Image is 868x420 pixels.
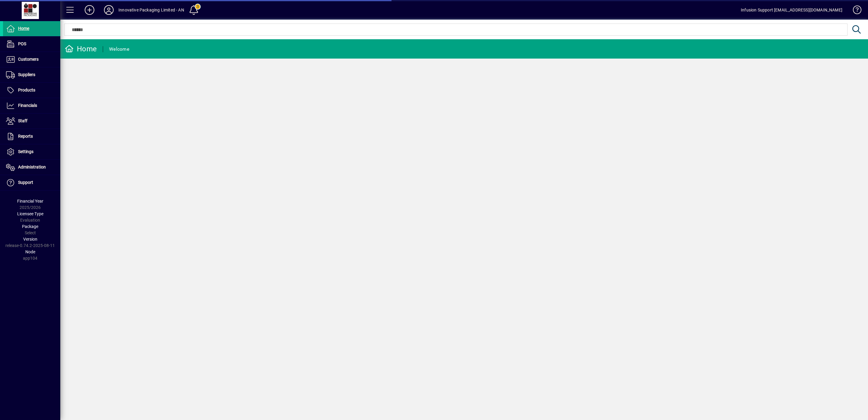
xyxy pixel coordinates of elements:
[99,5,118,15] button: Profile
[3,67,60,82] a: Suppliers
[65,44,97,54] div: Home
[18,118,27,123] span: Staff
[3,175,60,190] a: Support
[18,72,35,77] span: Suppliers
[18,26,29,31] span: Home
[18,88,35,92] span: Products
[848,1,860,21] a: Knowledge Base
[18,149,33,154] span: Settings
[3,160,60,175] a: Administration
[25,249,35,254] span: Node
[18,180,33,185] span: Support
[17,211,43,216] span: Licensee Type
[18,103,37,108] span: Financials
[17,199,43,204] span: Financial Year
[3,37,60,52] a: POS
[18,57,39,62] span: Customers
[109,44,129,54] div: Welcome
[118,5,184,15] div: Innovative Packaging Limited - AN
[3,98,60,113] a: Financials
[741,5,842,15] div: Infusion Support [EMAIL_ADDRESS][DOMAIN_NAME]
[22,224,38,229] span: Package
[23,237,37,242] span: Version
[18,165,46,169] span: Administration
[3,129,60,144] a: Reports
[3,52,60,67] a: Customers
[80,5,99,15] button: Add
[3,83,60,98] a: Products
[3,144,60,159] a: Settings
[18,134,33,139] span: Reports
[3,114,60,129] a: Staff
[18,41,26,46] span: POS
